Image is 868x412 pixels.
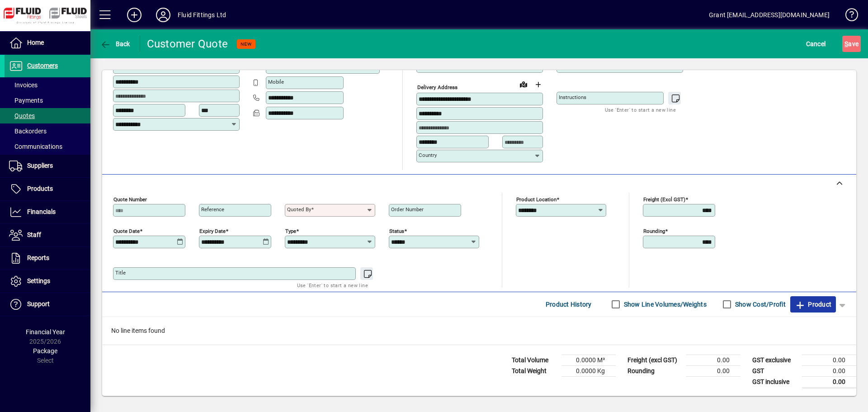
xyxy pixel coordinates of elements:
mat-label: Freight (excl GST) [643,196,685,202]
span: Quotes [9,112,35,119]
button: Back [98,36,132,52]
button: Save [842,36,861,52]
mat-label: Product location [516,196,557,202]
span: Staff [27,231,41,238]
mat-label: Quote number [113,196,147,202]
td: Total Weight [507,365,561,376]
span: Products [27,185,53,192]
span: S [844,40,848,47]
span: Customers [27,62,58,69]
span: Home [27,39,44,46]
span: Product [795,297,831,312]
td: GST [748,365,802,376]
mat-label: Country [419,152,437,158]
button: Product [790,296,836,313]
mat-label: Status [389,227,404,234]
span: Communications [9,143,62,150]
td: Rounding [623,365,686,376]
app-page-header-button: Back [90,36,140,52]
span: Support [27,300,50,308]
a: Suppliers [5,155,90,177]
mat-label: Quoted by [287,206,311,213]
span: Suppliers [27,162,53,169]
div: Grant [EMAIL_ADDRESS][DOMAIN_NAME] [709,8,830,22]
a: Home [5,32,90,54]
a: Staff [5,224,90,246]
span: Invoices [9,81,38,89]
mat-label: Expiry date [199,227,226,234]
button: Cancel [804,36,828,52]
mat-label: Mobile [268,79,284,85]
td: 0.00 [686,355,741,365]
a: Support [5,293,90,316]
a: Financials [5,201,90,223]
a: Products [5,178,90,200]
td: GST inclusive [748,376,802,388]
td: 0.00 [802,365,856,376]
span: Payments [9,97,43,104]
button: Product History [542,296,595,313]
div: Fluid Fittings Ltd [178,8,226,22]
span: Reports [27,254,49,261]
a: Payments [5,93,90,108]
a: Invoices [5,77,90,93]
mat-hint: Use 'Enter' to start a new line [297,280,368,290]
mat-label: Quote date [113,227,140,234]
td: GST exclusive [748,355,802,365]
td: Freight (excl GST) [623,355,686,365]
mat-label: Title [115,270,126,276]
span: Package [33,347,57,355]
td: 0.00 [802,355,856,365]
td: Total Volume [507,355,561,365]
a: Knowledge Base [839,2,857,31]
span: Cancel [806,37,826,51]
a: Communications [5,139,90,154]
td: 0.00 [686,365,741,376]
mat-label: Reference [201,206,224,213]
td: 0.0000 Kg [561,365,616,376]
button: Choose address [531,77,545,92]
span: Product History [546,297,592,312]
span: Financial Year [26,328,65,336]
a: Settings [5,270,90,293]
mat-hint: Use 'Enter' to start a new line [605,104,676,115]
span: NEW [241,41,252,47]
mat-label: Rounding [643,227,665,234]
button: Add [120,7,149,23]
a: View on map [516,77,531,91]
mat-label: Type [285,227,296,234]
a: Quotes [5,108,90,123]
span: Settings [27,277,50,284]
div: No line items found [102,317,856,345]
span: ave [844,37,859,51]
mat-label: Instructions [559,94,586,100]
button: Profile [149,7,178,23]
label: Show Line Volumes/Weights [622,300,707,309]
a: Backorders [5,123,90,139]
mat-label: Order number [391,206,424,213]
a: Reports [5,247,90,270]
td: 0.00 [802,376,856,388]
span: Back [100,40,130,47]
span: Financials [27,208,56,215]
span: Backorders [9,128,47,135]
td: 0.0000 M³ [561,355,616,365]
div: Customer Quote [147,37,228,51]
label: Show Cost/Profit [733,300,786,309]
